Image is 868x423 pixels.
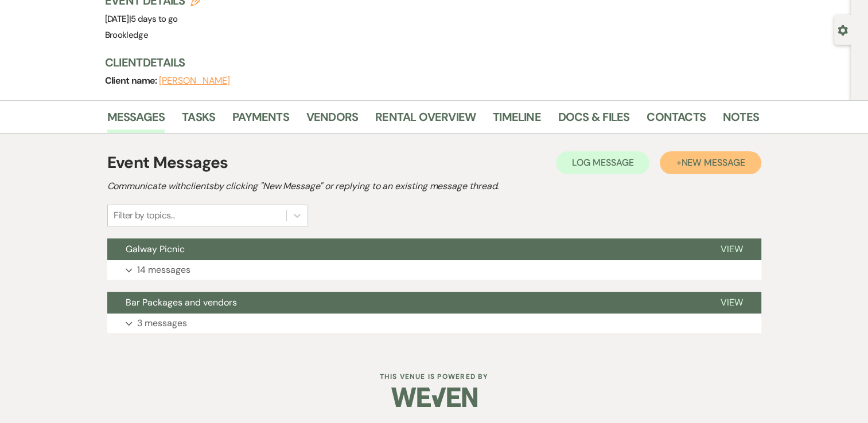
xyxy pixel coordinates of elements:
[702,238,761,260] button: View
[107,292,702,314] button: Bar Packages and vendors
[137,263,190,277] p: 14 messages
[306,108,358,133] a: Vendors
[137,316,187,331] p: 3 messages
[114,209,175,222] div: Filter by topics...
[375,108,476,133] a: Rental Overview
[129,13,178,25] span: |
[660,151,761,174] button: +New Message
[107,260,761,280] button: 14 messages
[182,108,215,133] a: Tasks
[391,377,477,417] img: Weven Logo
[107,108,165,133] a: Messages
[107,151,228,175] h1: Event Messages
[131,13,177,25] span: 5 days to go
[647,108,706,133] a: Contacts
[721,243,743,255] span: View
[493,108,541,133] a: Timeline
[105,29,149,41] span: Brookledge
[159,76,230,85] button: [PERSON_NAME]
[702,292,761,314] button: View
[107,314,761,333] button: 3 messages
[232,108,289,133] a: Payments
[723,108,759,133] a: Notes
[838,24,848,35] button: Open lead details
[721,296,743,308] span: View
[105,13,178,25] span: [DATE]
[681,156,745,169] span: New Message
[572,156,633,169] span: Log Message
[105,75,159,87] span: Client name:
[126,243,185,255] span: Galway Picnic
[558,108,629,133] a: Docs & Files
[556,151,649,174] button: Log Message
[107,179,761,193] h2: Communicate with clients by clicking "New Message" or replying to an existing message thread.
[105,54,748,70] h3: Client Details
[126,296,237,308] span: Bar Packages and vendors
[107,238,702,260] button: Galway Picnic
